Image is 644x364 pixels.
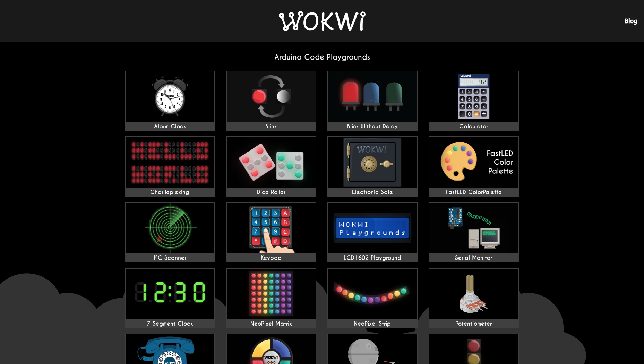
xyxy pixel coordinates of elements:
div: NeoPixel Strip [328,320,417,327]
img: I²C Scanner [126,203,214,253]
div: Blink [227,123,316,130]
h2: Arduino Code Playgrounds [119,53,525,62]
div: Keypad [227,255,316,262]
img: Serial Monitor [429,203,518,253]
a: Blink [226,71,316,131]
a: I²C Scanner [125,202,215,262]
a: Serial Monitor [429,202,519,262]
div: Potentiometer [429,320,518,327]
a: Alarm Clock [125,71,215,131]
a: Keypad [226,202,316,262]
div: Serial Monitor [429,255,518,262]
a: NeoPixel Matrix [226,268,316,328]
img: Keypad [227,203,316,253]
div: Electronic Safe [328,189,417,196]
div: 7 Segment Clock [126,320,214,327]
img: NeoPixel Matrix [227,269,316,319]
img: Charlieplexing [126,137,214,188]
a: Calculator [429,71,519,131]
img: Electronic Safe [328,137,417,188]
img: Alarm Clock [126,71,214,122]
a: Dice Roller [226,136,316,197]
img: Blink Without Delay [328,71,417,122]
img: FastLED ColorPalette [429,137,518,188]
img: Potentiometer [429,269,518,319]
div: Charlieplexing [126,189,214,196]
img: Blink [227,71,316,122]
div: FastLED ColorPalette [429,189,518,196]
img: Dice Roller [227,137,316,188]
div: I²C Scanner [126,255,214,262]
a: Blink Without Delay [327,71,418,131]
div: NeoPixel Matrix [227,320,316,327]
a: 7 Segment Clock [125,268,215,328]
img: Wokwi [279,11,366,31]
img: 7 Segment Clock [126,269,214,319]
a: FastLED ColorPalette [429,136,519,197]
a: Blog [625,17,637,25]
a: LCD1602 Playground [327,202,418,262]
a: Electronic Safe [327,136,418,197]
img: NeoPixel Strip [328,269,417,319]
a: NeoPixel Strip [327,268,418,328]
a: Charlieplexing [125,136,215,197]
img: LCD1602 Playground [328,203,417,253]
img: Calculator [429,71,518,122]
div: Dice Roller [227,189,316,196]
a: Potentiometer [429,268,519,328]
div: Alarm Clock [126,123,214,130]
div: LCD1602 Playground [328,255,417,262]
div: Blink Without Delay [328,123,417,130]
div: Calculator [429,123,518,130]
